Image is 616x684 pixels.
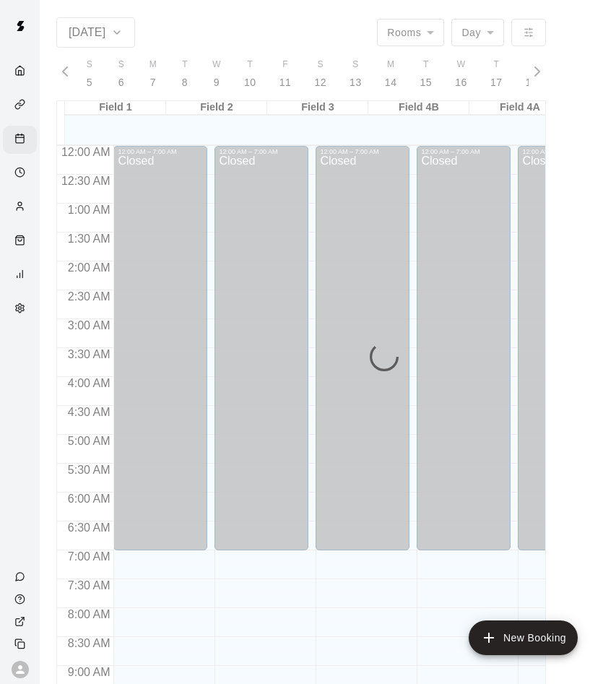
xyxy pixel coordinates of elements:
p: 10 [244,75,256,90]
button: S13 [338,53,373,95]
span: S [118,58,124,72]
span: 5:00 AM [64,435,114,447]
div: 12:00 AM – 7:00 AM [522,148,607,155]
div: 12:00 AM – 7:00 AM [421,148,506,155]
button: T15 [409,53,444,95]
div: 12:00 AM – 7:00 AM: Closed [214,146,308,550]
button: 18 [514,53,550,95]
span: T [247,58,253,72]
span: S [318,58,324,72]
a: Visit help center [3,588,40,610]
button: T8 [169,53,201,95]
div: Field 4B [368,101,469,115]
p: 8 [182,75,188,90]
p: 9 [214,75,220,90]
button: M7 [137,53,169,95]
div: Closed [118,155,203,555]
span: 3:30 AM [64,348,114,360]
div: 12:00 AM – 7:00 AM: Closed [113,146,207,550]
div: Closed [522,155,607,555]
div: Field 2 [166,101,267,115]
button: F11 [268,53,303,95]
img: Swift logo [6,12,35,40]
span: M [387,58,394,72]
button: S5 [74,53,105,95]
p: 14 [385,75,397,90]
div: Closed [320,155,405,555]
div: 12:00 AM – 7:00 AM [118,148,203,155]
span: T [423,58,429,72]
p: 5 [87,75,92,90]
span: T [182,58,188,72]
p: 17 [490,75,503,90]
div: Field 1 [65,101,166,115]
a: Contact Us [3,566,40,588]
button: W16 [443,53,479,95]
span: 6:00 AM [64,493,114,505]
span: T [493,58,499,72]
span: 2:00 AM [64,261,114,274]
span: S [352,58,358,72]
div: 12:00 AM – 7:00 AM: Closed [316,146,409,550]
div: 12:00 AM – 7:00 AM: Closed [518,146,612,550]
span: 12:00 AM [58,146,114,158]
a: View public page [3,610,40,633]
span: 4:00 AM [64,377,114,389]
span: 1:00 AM [64,204,114,216]
span: S [87,58,92,72]
div: Closed [219,155,304,555]
span: 5:30 AM [64,464,114,476]
span: 8:00 AM [64,608,114,620]
p: 6 [118,75,124,90]
div: 12:00 AM – 7:00 AM [219,148,304,155]
span: 7:30 AM [64,579,114,592]
button: W9 [201,53,233,95]
span: 1:30 AM [64,233,114,245]
span: F [282,58,288,72]
button: S6 [105,53,137,95]
span: 2:30 AM [64,290,114,303]
span: 9:00 AM [64,666,114,678]
p: 12 [314,75,326,90]
p: 11 [279,75,292,90]
div: 12:00 AM – 7:00 AM: Closed [417,146,511,550]
span: W [457,58,466,72]
p: 16 [455,75,467,90]
button: S12 [303,53,338,95]
p: 13 [350,75,362,90]
button: add [469,620,578,655]
button: T10 [233,53,268,95]
span: 3:00 AM [64,319,114,332]
p: 18 [526,75,538,90]
span: 8:30 AM [64,637,114,649]
div: Field 3 [267,101,368,115]
div: 12:00 AM – 7:00 AM [320,148,405,155]
span: W [212,58,221,72]
span: 12:30 AM [58,175,114,187]
div: Field 4A [469,101,571,115]
span: 7:00 AM [64,550,114,563]
p: 15 [420,75,433,90]
span: M [149,58,157,72]
span: 4:30 AM [64,406,114,418]
div: Closed [421,155,506,555]
button: M14 [373,53,409,95]
span: 6:30 AM [64,521,114,534]
div: Copy public page link [3,633,40,655]
button: T17 [479,53,514,95]
p: 7 [150,75,156,90]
